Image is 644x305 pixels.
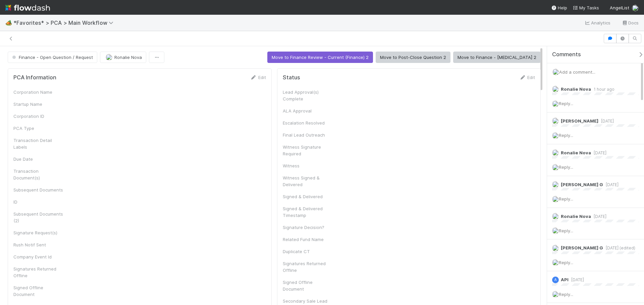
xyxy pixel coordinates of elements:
[591,87,614,92] span: 1 hour ago
[250,75,266,80] a: Edit
[561,182,603,187] span: [PERSON_NAME] G
[559,228,573,233] span: Reply...
[283,260,333,274] div: Signatures Returned Offline
[13,113,64,120] div: Corporation ID
[603,182,619,187] span: [DATE]
[11,55,93,60] span: Finance - Open Question / Request
[519,75,535,80] a: Edit
[267,52,373,63] button: Move to Finance Review - Current (Finance) 2
[569,277,584,282] span: [DATE]
[283,279,333,292] div: Signed Offline Document
[610,5,629,10] span: AngelList
[13,265,64,279] div: Signatures Returned Offline
[283,107,333,114] div: ALA Approval
[552,245,559,251] img: avatar_b4f748d8-b256-44d5-97f3-a1bca153c561.png
[13,19,117,26] span: *Favorites* > PCA > Main Workflow
[13,229,64,236] div: Signature Request(s)
[552,277,559,283] div: API
[591,150,606,155] span: [DATE]
[559,196,573,202] span: Reply...
[584,19,611,27] a: Analytics
[561,86,591,92] span: Ronalie Nova
[13,137,64,150] div: Transaction Detail Labels
[283,205,333,219] div: Signed & Delivered Timestamp
[13,89,64,95] div: Corporation Name
[283,132,333,138] div: Final Lead Outreach
[100,52,146,63] button: Ronalie Nova
[552,291,559,298] img: avatar_cfa6ccaa-c7d9-46b3-b608-2ec56ecf97ad.png
[552,132,559,139] img: avatar_cfa6ccaa-c7d9-46b3-b608-2ec56ecf97ad.png
[552,227,559,234] img: avatar_cfa6ccaa-c7d9-46b3-b608-2ec56ecf97ad.png
[13,101,64,107] div: Startup Name
[376,52,450,63] button: Move to Post-Close Question 2
[283,248,333,255] div: Duplicate CT
[453,52,541,63] button: Move to Finance - [MEDICAL_DATA] 2
[561,118,598,124] span: [PERSON_NAME]
[552,118,559,124] img: avatar_cfa6ccaa-c7d9-46b3-b608-2ec56ecf97ad.png
[13,74,56,81] h5: PCA Information
[552,213,559,220] img: avatar_0d9988fd-9a15-4cc7-ad96-88feab9e0fa9.png
[622,19,639,27] a: Docs
[13,156,64,162] div: Due Date
[5,20,12,25] span: 🏕️
[552,196,559,203] img: avatar_cfa6ccaa-c7d9-46b3-b608-2ec56ecf97ad.png
[591,214,606,219] span: [DATE]
[13,199,64,205] div: ID
[283,74,300,81] h5: Status
[13,241,64,248] div: Rush Notif Sent
[8,52,97,63] button: Finance - Open Question / Request
[552,164,559,171] img: avatar_cfa6ccaa-c7d9-46b3-b608-2ec56ecf97ad.png
[552,181,559,188] img: avatar_b4f748d8-b256-44d5-97f3-a1bca153c561.png
[561,245,603,250] span: [PERSON_NAME] G
[114,55,142,60] span: Ronalie Nova
[554,278,557,282] span: A
[13,168,64,181] div: Transaction Document(s)
[5,2,50,13] img: logo-inverted-e16ddd16eac7371096b0.svg
[573,4,599,11] a: My Tasks
[552,149,559,156] img: avatar_0d9988fd-9a15-4cc7-ad96-88feab9e0fa9.png
[283,89,333,102] div: Lead Approval(s) Complete
[551,4,567,11] div: Help
[283,224,333,231] div: Signature Decision?
[13,186,64,193] div: Subsequent Documents
[559,133,573,138] span: Reply...
[552,100,559,107] img: avatar_cfa6ccaa-c7d9-46b3-b608-2ec56ecf97ad.png
[283,162,333,169] div: Witness
[283,144,333,157] div: Witness Signature Required
[559,292,573,297] span: Reply...
[559,101,573,106] span: Reply...
[552,86,559,92] img: avatar_0d9988fd-9a15-4cc7-ad96-88feab9e0fa9.png
[559,260,573,265] span: Reply...
[559,69,595,75] span: Add a comment...
[283,193,333,200] div: Signed & Delivered
[598,119,614,124] span: [DATE]
[283,236,333,243] div: Related Fund Name
[561,214,591,219] span: Ronalie Nova
[561,277,569,282] span: API
[13,284,64,298] div: Signed Offline Document
[13,125,64,132] div: PCA Type
[552,51,581,58] span: Comments
[13,211,64,224] div: Subsequent Documents (2)
[283,120,333,126] div: Escalation Resolved
[283,174,333,188] div: Witness Signed & Delivered
[561,150,591,155] span: Ronalie Nova
[552,259,559,266] img: avatar_cfa6ccaa-c7d9-46b3-b608-2ec56ecf97ad.png
[632,5,639,11] img: avatar_cfa6ccaa-c7d9-46b3-b608-2ec56ecf97ad.png
[573,5,599,10] span: My Tasks
[13,253,64,260] div: Company Event Id
[559,164,573,170] span: Reply...
[106,54,112,61] img: avatar_0d9988fd-9a15-4cc7-ad96-88feab9e0fa9.png
[603,245,635,250] span: [DATE] (edited)
[552,69,559,75] img: avatar_cfa6ccaa-c7d9-46b3-b608-2ec56ecf97ad.png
